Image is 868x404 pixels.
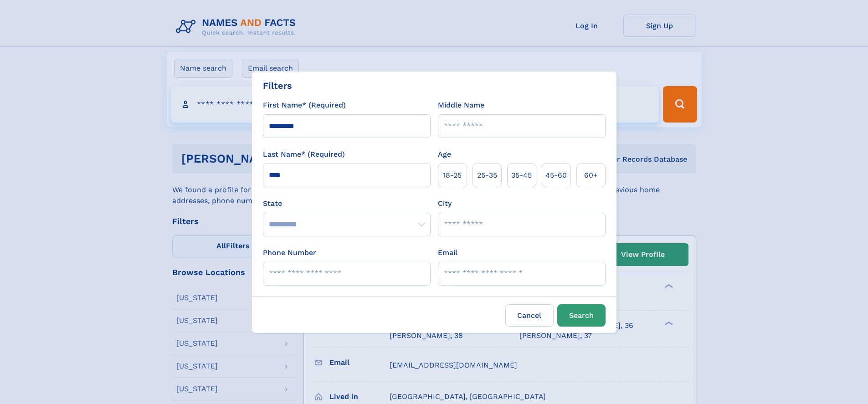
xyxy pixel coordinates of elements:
[263,79,292,92] div: Filters
[263,198,431,209] label: State
[438,247,457,258] label: Email
[584,170,598,181] span: 60+
[263,247,316,258] label: Phone Number
[263,149,345,160] label: Last Name* (Required)
[477,170,497,181] span: 25‑35
[438,100,484,111] label: Middle Name
[438,198,452,209] label: City
[545,170,567,181] span: 45‑60
[505,304,554,327] label: Cancel
[557,304,606,327] button: Search
[511,170,532,181] span: 35‑45
[443,170,462,181] span: 18‑25
[438,149,451,160] label: Age
[263,100,346,111] label: First Name* (Required)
